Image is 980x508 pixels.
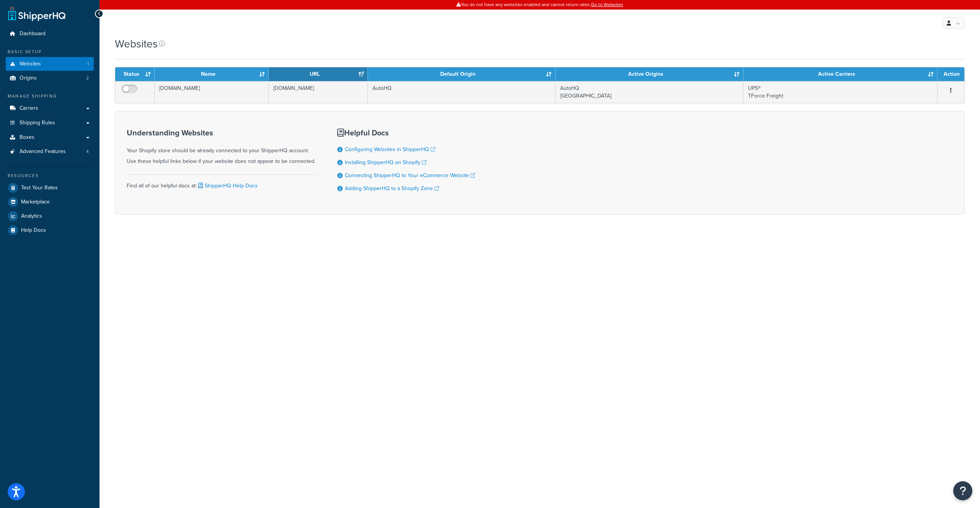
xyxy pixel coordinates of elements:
td: AutoHQ [GEOGRAPHIC_DATA] [555,81,743,103]
span: Dashboard [20,31,46,37]
a: Carriers [6,101,94,116]
span: Websites [20,61,41,67]
h3: Helpful Docs [337,129,475,137]
a: Dashboard [6,27,94,41]
span: Marketplace [21,199,50,205]
span: Advanced Features [20,148,66,155]
li: Websites [6,57,94,71]
th: Status: activate to sort column ascending [115,67,155,81]
a: Installing ShipperHQ on Shopify [345,158,426,166]
th: Name: activate to sort column ascending [155,67,269,81]
h3: Understanding Websites [127,129,318,137]
span: 4 [86,148,89,155]
th: Action [938,67,964,81]
th: Default Origin: activate to sort column ascending [368,67,556,81]
td: AutoHQ [368,81,556,103]
a: Go to Websites [591,1,623,8]
a: Test Your Rates [6,181,94,195]
li: Origins [6,71,94,85]
th: URL: activate to sort column ascending [269,67,367,81]
a: ShipperHQ Home [8,6,65,21]
a: Websites 1 [6,57,94,71]
span: 1 [87,61,89,67]
span: Shipping Rules [20,120,55,126]
th: Active Origins: activate to sort column ascending [555,67,743,81]
a: Help Docs [6,223,94,237]
span: Analytics [21,213,42,220]
span: Origins [20,75,37,81]
a: Origins 2 [6,71,94,85]
a: Adding ShipperHQ to a Shopify Zone [345,184,439,192]
a: Shipping Rules [6,116,94,130]
li: Advanced Features [6,145,94,159]
div: Manage Shipping [6,93,94,99]
a: Connecting ShipperHQ to Your eCommerce Website [345,171,475,179]
div: Your Shopify store should be already connected to your ShipperHQ account. Use these helpful links... [127,129,318,167]
a: ShipperHQ Help Docs [197,182,258,190]
span: 2 [86,75,89,81]
div: Basic Setup [6,49,94,55]
span: Carriers [20,105,38,112]
a: Boxes [6,130,94,145]
a: Configuring Websites in ShipperHQ [345,145,435,153]
div: Resources [6,173,94,179]
a: Advanced Features 4 [6,145,94,159]
th: Active Carriers: activate to sort column ascending [743,67,938,81]
span: Boxes [20,134,34,141]
div: Find all of our helpful docs at: [127,174,318,191]
td: [DOMAIN_NAME] [269,81,367,103]
a: Analytics [6,209,94,223]
button: Open Resource Center [953,481,972,500]
td: UPS® TForce Freight [743,81,938,103]
td: [DOMAIN_NAME] [155,81,269,103]
h1: Websites [115,36,158,51]
span: Help Docs [21,227,46,234]
a: Marketplace [6,195,94,209]
span: Test Your Rates [21,185,58,191]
